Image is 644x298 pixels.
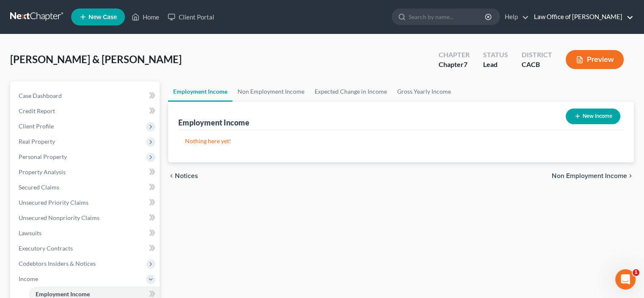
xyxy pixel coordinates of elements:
a: Lawsuits [12,226,160,241]
a: Law Office of [PERSON_NAME] [530,9,633,25]
a: Home [127,9,163,25]
button: chevron_left Notices [168,173,198,179]
span: Non Employment Income [552,173,627,179]
div: CACB [522,60,552,70]
a: Credit Report [12,103,160,119]
span: Client Profile [19,123,54,130]
span: [PERSON_NAME] & [PERSON_NAME] [10,53,182,65]
a: Unsecured Nonpriority Claims [12,210,160,226]
span: Codebtors Insiders & Notices [19,260,96,267]
a: Expected Change in Income [310,81,392,102]
a: Executory Contracts [12,241,160,256]
a: Secured Claims [12,180,160,195]
div: Status [483,50,508,60]
span: Unsecured Priority Claims [19,199,88,206]
a: Employment Income [168,81,232,102]
span: Property Analysis [19,168,66,175]
p: Nothing here yet! [185,137,617,145]
a: Help [500,9,529,25]
iframe: Intercom live chat [615,269,636,290]
i: chevron_left [168,173,175,179]
a: Client Portal [163,9,218,25]
span: 7 [464,60,467,68]
span: New Case [88,14,117,20]
span: Executory Contracts [19,245,73,252]
span: Notices [175,173,198,179]
a: Non Employment Income [232,81,310,102]
a: Gross Yearly Income [392,81,456,102]
span: Income [19,275,38,282]
div: Lead [483,60,508,70]
span: Lawsuits [19,229,41,237]
div: Chapter [439,60,470,70]
span: 1 [633,269,639,276]
span: Unsecured Nonpriority Claims [19,214,100,221]
span: Secured Claims [19,184,59,191]
a: Unsecured Priority Claims [12,195,160,210]
span: Employment Income [36,290,90,298]
span: Credit Report [19,107,55,114]
div: District [522,50,552,60]
i: chevron_right [627,173,634,179]
div: Chapter [439,50,470,60]
a: Case Dashboard [12,88,160,103]
span: Real Property [19,138,55,145]
button: Preview [566,50,624,69]
input: Search by name... [409,9,486,25]
span: Case Dashboard [19,92,62,99]
div: Employment Income [178,117,249,128]
span: Personal Property [19,153,67,160]
button: New Income [566,109,620,124]
a: Property Analysis [12,164,160,180]
button: Non Employment Income chevron_right [552,173,634,179]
